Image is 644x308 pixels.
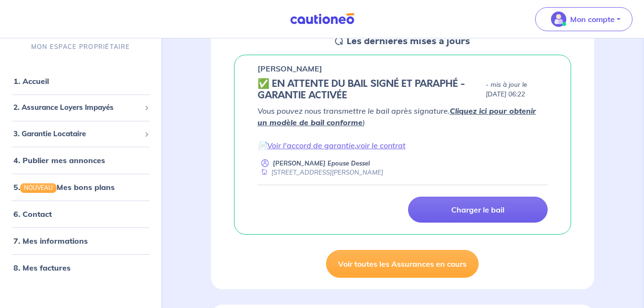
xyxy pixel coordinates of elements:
a: Cliquez ici pour obtenir un modèle de bail conforme [258,106,536,127]
a: 1. Accueil [13,76,49,86]
h5: Les dernières mises à jours [347,36,470,47]
div: 6. Contact [4,205,157,224]
a: Voir l'accord de garantie [267,141,355,150]
h5: ✅️️️ EN ATTENTE DU BAIL SIGNÉ ET PARAPHÉ - GARANTIE ACTIVÉE [258,78,482,101]
div: 8. Mes factures [4,259,157,278]
div: 3. Garantie Locataire [4,125,157,143]
span: 2. Assurance Loyers Impayés [13,102,141,113]
p: MON ESPACE PROPRIÉTAIRE [31,42,130,51]
a: Voir toutes les Assurances en cours [326,250,479,278]
img: illu_account_valid_menu.svg [551,12,566,27]
a: 7. Mes informations [13,237,88,246]
div: 4. Publier mes annonces [4,151,157,170]
a: 5.NOUVEAUMes bons plans [13,182,115,192]
div: 1. Accueil [4,71,157,91]
button: illu_account_valid_menu.svgMon compte [535,7,632,31]
p: Charger le bail [451,205,504,214]
a: Charger le bail [408,197,548,223]
img: Cautioneo [286,13,358,25]
em: Vous pouvez nous transmettre le bail après signature. ) [258,106,536,127]
p: [PERSON_NAME] [258,63,322,74]
p: - mis à jour le [DATE] 06:22 [486,80,548,99]
a: 6. Contact [13,210,52,219]
p: Mon compte [570,13,615,25]
a: 8. Mes factures [13,263,70,273]
em: 📄 , [258,141,406,150]
a: 4. Publier mes annonces [13,155,105,165]
div: 2. Assurance Loyers Impayés [4,98,157,117]
div: state: CONTRACT-SIGNED, Context: IN-LANDLORD,IS-GL-CAUTION-IN-LANDLORD [258,78,548,101]
div: [STREET_ADDRESS][PERSON_NAME] [258,168,383,177]
p: [PERSON_NAME] Epouse Dessel [273,159,370,168]
div: 5.NOUVEAUMes bons plans [4,178,157,197]
div: 7. Mes informations [4,232,157,251]
span: 3. Garantie Locataire [13,129,141,140]
a: voir le contrat [356,141,406,150]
